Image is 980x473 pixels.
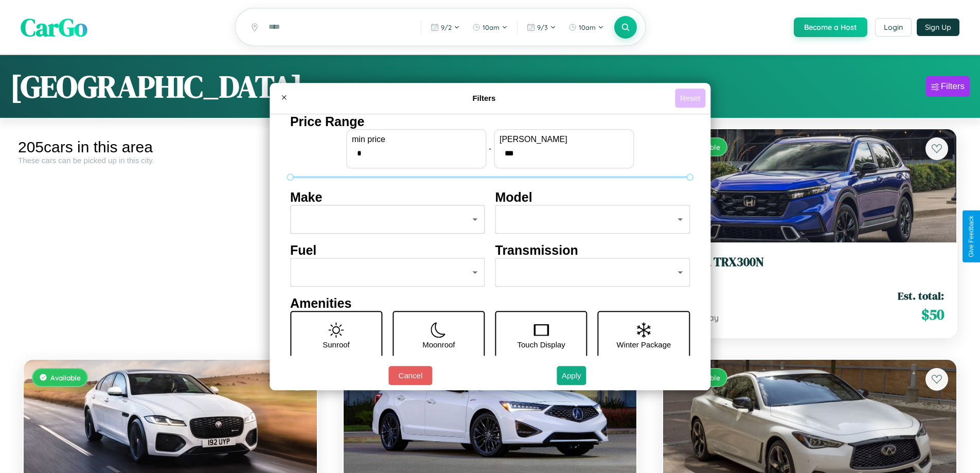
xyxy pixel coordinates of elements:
[675,255,944,280] a: Honda TRX300N2024
[517,338,565,352] p: Touch Display
[563,19,609,36] button: 10am
[425,19,465,36] button: 9/2
[557,366,586,385] button: Apply
[352,135,480,144] label: min price
[483,23,500,31] span: 10am
[968,216,975,257] div: Give Feedback
[537,23,548,31] span: 9 / 3
[18,138,323,156] div: 205 cars in this area
[917,19,959,36] button: Sign Up
[675,89,705,108] button: Reset
[293,94,675,102] h4: Filters
[290,243,485,258] h4: Fuel
[617,338,671,352] p: Winter Package
[10,65,302,108] h1: [GEOGRAPHIC_DATA]
[941,81,965,92] div: Filters
[579,23,596,31] span: 10am
[290,114,690,129] h4: Price Range
[21,10,87,44] span: CarGo
[467,19,513,36] button: 10am
[489,142,491,155] p: -
[926,76,970,97] button: Filters
[675,255,944,270] h3: Honda TRX300N
[323,338,350,352] p: Sunroof
[495,190,690,205] h4: Model
[500,135,628,144] label: [PERSON_NAME]
[875,18,912,37] button: Login
[50,373,81,382] span: Available
[898,288,944,303] span: Est. total:
[290,190,485,205] h4: Make
[290,296,690,311] h4: Amenities
[921,304,944,325] span: $ 50
[388,366,432,385] button: Cancel
[794,17,867,37] button: Become a Host
[18,156,323,165] div: These cars can be picked up in this city.
[441,23,452,31] span: 9 / 2
[495,243,690,258] h4: Transmission
[522,19,561,36] button: 9/3
[422,338,455,352] p: Moonroof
